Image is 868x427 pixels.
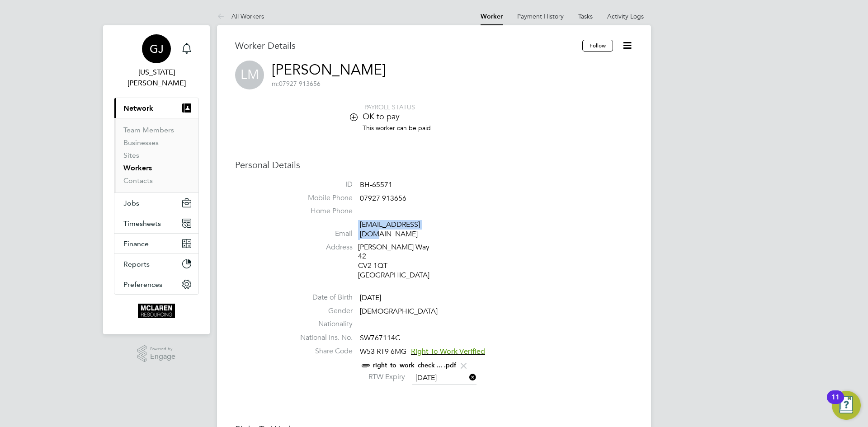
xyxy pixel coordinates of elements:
span: Powered by [150,345,175,353]
button: Reports [114,254,198,274]
span: Timesheets [123,219,161,228]
div: Network [114,118,198,192]
span: Network [123,104,153,113]
a: [EMAIL_ADDRESS][DOMAIN_NAME] [360,220,420,239]
label: Gender [289,306,353,316]
a: Workers [123,164,152,172]
a: Team Members [123,126,174,134]
div: [PERSON_NAME] Way 42 CV2 1QT [GEOGRAPHIC_DATA] [358,243,444,280]
button: Timesheets [114,213,198,233]
label: Mobile Phone [289,193,353,203]
button: Jobs [114,193,198,213]
span: SW767114C [360,333,400,343]
span: m: [272,80,279,88]
span: GJ [150,43,164,55]
span: 07927 913656 [272,80,321,88]
a: Go to home page [114,304,199,318]
a: Powered byEngage [137,345,176,362]
button: Network [114,98,198,118]
a: All Workers [217,12,264,20]
span: OK to pay [363,111,400,122]
span: PAYROLL STATUS [364,103,415,111]
span: Right To Work Verified [411,347,485,356]
span: Engage [150,353,175,361]
span: [DEMOGRAPHIC_DATA] [360,307,438,316]
label: ID [289,180,353,189]
label: Home Phone [289,206,353,216]
a: Businesses [123,138,159,147]
span: [DATE] [360,293,381,302]
span: Finance [123,239,149,248]
a: [PERSON_NAME] [272,61,386,79]
label: Date of Birth [289,293,353,302]
button: Preferences [114,274,198,294]
div: 11 [831,397,840,409]
a: Worker [481,13,503,20]
a: GJ[US_STATE][PERSON_NAME] [114,34,199,89]
label: Nationality [289,319,353,329]
span: 07927 913656 [360,194,406,203]
img: mclaren-logo-retina.png [138,304,175,318]
button: Open Resource Center, 11 new notifications [832,391,861,420]
span: W53 RT9 6MG [360,347,406,356]
label: Email [289,229,353,239]
span: Georgia Jesson [114,67,199,89]
input: Select one [412,371,476,385]
span: Reports [123,260,150,268]
span: This worker can be paid [363,124,431,132]
label: RTW Expiry [360,372,405,382]
label: Share Code [289,347,353,356]
button: Follow [582,40,613,52]
h3: Personal Details [235,159,633,171]
span: LM [235,61,264,89]
a: Sites [123,151,139,160]
a: Contacts [123,176,153,185]
span: BH-65571 [360,180,392,189]
nav: Main navigation [103,25,210,334]
a: Activity Logs [607,12,644,20]
a: Payment History [517,12,564,20]
a: Tasks [578,12,593,20]
a: right_to_work_check ... .pdf [373,361,456,369]
label: Address [289,243,353,252]
span: Jobs [123,199,139,207]
button: Finance [114,234,198,253]
span: Preferences [123,280,162,289]
h3: Worker Details [235,40,582,52]
label: National Ins. No. [289,333,353,343]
